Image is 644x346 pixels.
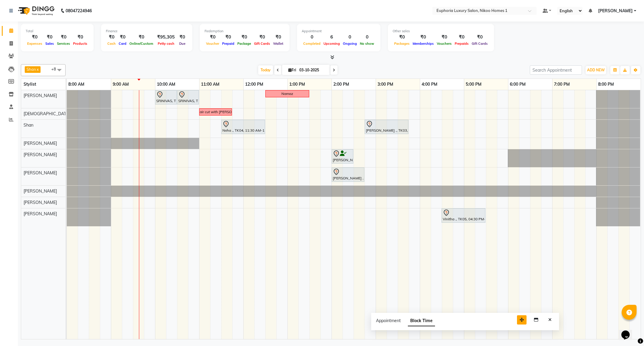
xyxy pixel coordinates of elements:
[332,80,351,89] a: 2:00 PM
[205,29,285,34] div: Redemption
[453,34,470,41] div: ₹0
[453,41,470,46] span: Prepaids
[411,34,435,41] div: ₹0
[253,41,272,46] span: Gift Cards
[155,34,177,41] div: ₹95,305
[55,41,72,46] span: Services
[236,34,253,41] div: ₹0
[408,316,435,326] span: Block Time
[358,41,376,46] span: No show
[178,91,198,104] div: SRINIVAS, TK06, 10:30 AM-11:00 AM, EP-[PERSON_NAME] Trim/Design MEN
[155,80,177,89] a: 10:00 AM
[597,80,615,89] a: 8:00 PM
[24,93,57,98] span: [PERSON_NAME]
[221,34,236,41] div: ₹0
[435,34,453,41] div: ₹0
[106,29,188,34] div: Finance
[156,91,176,104] div: SRINIVAS, TK06, 10:00 AM-10:30 AM, EL-HAIR CUT (Senior Stylist) with hairwash MEN
[44,34,55,41] div: ₹0
[178,41,187,46] span: Due
[411,41,435,46] span: Memberships
[111,80,130,89] a: 9:00 AM
[67,80,86,89] a: 8:00 AM
[205,34,221,41] div: ₹0
[117,34,128,41] div: ₹0
[272,41,285,46] span: Wallet
[221,41,236,46] span: Prepaid
[205,41,221,46] span: Voucher
[55,34,72,41] div: ₹0
[435,41,453,46] span: Vouchers
[72,41,89,46] span: Products
[66,2,92,19] b: 08047224946
[253,34,272,41] div: ₹0
[24,170,57,176] span: [PERSON_NAME]
[281,91,293,96] div: Namaz
[24,211,57,216] span: [PERSON_NAME]
[24,188,57,194] span: [PERSON_NAME]
[598,8,633,14] span: [PERSON_NAME]
[24,200,57,205] span: [PERSON_NAME]
[287,68,298,72] span: Fri
[358,34,376,41] div: 0
[244,80,265,89] a: 12:00 PM
[26,41,44,46] span: Expenses
[552,80,571,89] a: 7:00 PM
[26,34,44,41] div: ₹0
[619,322,638,340] iframe: chat widget
[302,41,322,46] span: Completed
[376,318,401,323] span: Appointment
[27,67,36,72] span: Shan
[376,80,395,89] a: 3:00 PM
[530,65,582,75] input: Search Appointment
[341,41,358,46] span: Ongoing
[156,41,176,46] span: Petty cash
[24,111,70,116] span: [DEMOGRAPHIC_DATA]
[236,41,253,46] span: Package
[298,66,327,75] input: 2025-10-03
[302,34,322,41] div: 0
[72,34,89,41] div: ₹0
[24,122,33,128] span: Shan
[177,34,188,41] div: ₹0
[393,29,489,34] div: Other sales
[199,80,221,89] a: 11:00 AM
[272,34,285,41] div: ₹0
[51,67,61,71] span: +8
[365,121,408,133] div: [PERSON_NAME] ., TK03, 02:45 PM-03:45 PM, EP-Color My Root KP
[341,34,358,41] div: 0
[322,34,341,41] div: 6
[117,41,128,46] span: Card
[302,29,376,34] div: Appointment
[332,168,364,181] div: [PERSON_NAME] ., TK03, 02:00 PM-02:45 PM, EL-Express Pedi
[470,41,489,46] span: Gift Cards
[464,80,483,89] a: 5:00 PM
[24,152,57,157] span: [PERSON_NAME]
[508,80,527,89] a: 6:00 PM
[332,150,353,163] div: [PERSON_NAME], TK01, 02:00 PM-02:30 PM, EP-Shoulder & Back (30 Mins)
[176,109,256,115] div: 8122798465 hair cut with [PERSON_NAME] only
[24,81,36,87] span: Stylist
[288,80,306,89] a: 1:00 PM
[106,41,117,46] span: Cash
[442,209,485,222] div: Vinitha ., TK05, 04:30 PM-05:30 PM, EP-Artistic Cut - Creative Stylist
[128,34,155,41] div: ₹0
[222,121,264,133] div: Neha ., TK04, 11:30 AM-12:30 PM, EP-Artistic Cut - Creative Stylist
[393,34,411,41] div: ₹0
[470,34,489,41] div: ₹0
[26,29,89,34] div: Total
[128,41,155,46] span: Online/Custom
[587,68,605,72] span: ADD NEW
[36,67,39,72] a: x
[24,141,57,146] span: [PERSON_NAME]
[44,41,55,46] span: Sales
[15,2,56,19] img: logo
[546,315,554,325] button: Close
[106,34,117,41] div: ₹0
[393,41,411,46] span: Packages
[322,41,341,46] span: Upcoming
[420,80,439,89] a: 4:00 PM
[258,65,273,75] span: Today
[586,66,606,74] button: ADD NEW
